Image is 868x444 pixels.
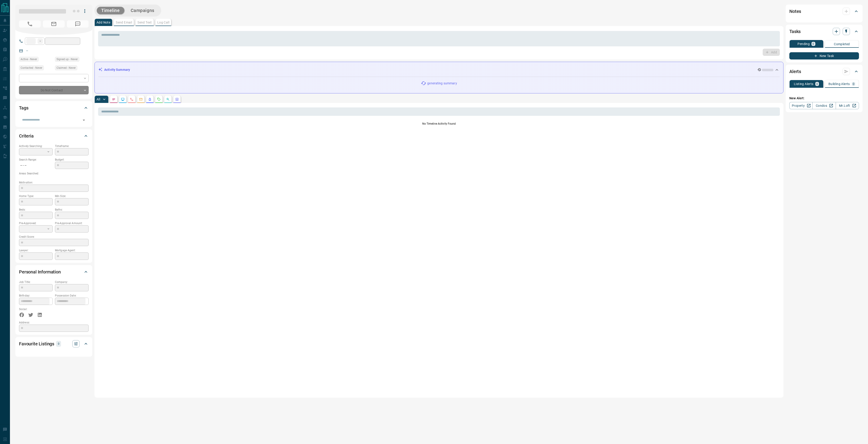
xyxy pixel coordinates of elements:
p: Timeframe: [55,144,89,148]
svg: Opportunities [166,97,170,101]
button: Timeline [97,7,124,14]
p: Job Title: [19,280,53,284]
span: Contacted - Never [21,66,42,70]
div: Notes [789,6,859,17]
span: Claimed - Never [57,66,76,70]
div: Do Not Contact [19,86,89,94]
p: 0 [812,42,814,45]
p: generating summary [427,81,457,86]
div: Criteria [19,131,89,141]
button: Campaigns [126,7,159,14]
p: Address: [19,321,89,325]
p: Completed [834,43,850,46]
p: Pre-Approved: [19,221,53,225]
h2: Criteria [19,132,34,140]
svg: Emails [139,97,143,101]
p: Lawyer: [19,248,53,252]
p: Search Range: [19,158,53,162]
p: Credit Score: [19,235,89,239]
p: 0 [853,82,854,85]
p: Possession Date: [55,294,89,298]
span: No Number [19,20,41,28]
svg: Listing Alerts [148,97,152,101]
svg: Requests [157,97,161,101]
span: Active - Never [21,57,37,62]
p: No Timeline Activity Found [98,122,780,126]
p: 0 [57,341,60,346]
svg: Agent Actions [175,97,179,101]
p: Mortgage Agent: [55,248,89,252]
div: Personal Information [19,266,89,277]
h2: Alerts [789,68,801,75]
span: Signed up - Never [57,57,78,62]
svg: Notes [112,97,116,101]
a: -- [26,49,28,52]
span: No Email [43,20,65,28]
p: -- - -- [19,162,53,169]
div: Tasks [789,26,859,37]
div: Favourite Listings0 [19,338,89,349]
p: Baths: [55,208,89,212]
p: Birthday: [19,294,53,298]
div: Tags [19,102,89,113]
h2: Notes [789,8,801,15]
div: Activity Summary [98,66,780,74]
p: Company: [55,280,89,284]
p: Pre-Approval Amount: [55,221,89,225]
a: Property [789,102,813,109]
a: Mr.Loft [836,102,859,109]
h2: Favourite Listings [19,340,54,347]
svg: Calls [130,97,134,101]
p: Beds: [19,208,53,212]
h2: Tasks [789,28,801,35]
h2: Tags [19,104,28,112]
button: New Task [789,52,859,59]
p: Budget: [55,158,89,162]
p: Home Type: [19,194,53,198]
svg: Lead Browsing Activity [121,97,125,101]
p: All [97,98,100,101]
p: Activity Summary [104,67,130,72]
p: Motivation: [19,180,89,185]
a: Condos [812,102,836,109]
p: Pending [797,42,810,45]
div: Alerts [789,66,859,77]
button: Open [81,117,87,123]
p: 0 [816,82,818,85]
p: Social: [19,307,53,311]
span: No Number [67,20,89,28]
p: New Alert: [789,96,859,101]
p: Listing Alerts [794,82,814,85]
p: Building Alerts [828,82,850,85]
h2: Personal Information [19,268,61,275]
p: Areas Searched: [19,171,89,176]
p: Actively Searching: [19,144,53,148]
p: Add Note [97,21,110,24]
p: Min Size: [55,194,89,198]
